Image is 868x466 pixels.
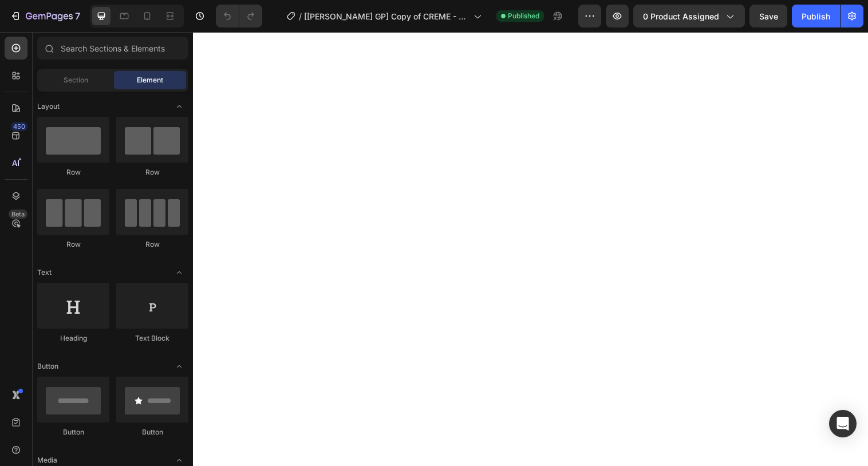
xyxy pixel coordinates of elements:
[37,455,57,465] span: Media
[633,5,745,27] button: 0 product assigned
[37,239,109,250] div: Row
[5,5,85,27] button: 7
[792,5,840,27] button: Publish
[37,37,188,60] input: Search Sections & Elements
[304,10,469,22] span: [[PERSON_NAME] GP] Copy of CREME - TEE
[37,361,58,372] span: Button
[11,122,27,131] div: 450
[116,333,188,343] div: Text Block
[116,239,188,250] div: Row
[802,10,830,22] div: Publish
[37,167,109,177] div: Row
[170,97,188,116] span: Toggle open
[37,101,60,112] span: Layout
[75,9,80,23] p: 7
[829,410,857,437] div: Open Intercom Messenger
[299,10,302,22] span: /
[64,75,88,85] span: Section
[193,32,868,466] iframe: Design area
[37,333,109,343] div: Heading
[759,11,778,21] span: Save
[170,263,188,282] span: Toggle open
[116,427,188,437] div: Button
[170,357,188,376] span: Toggle open
[216,5,262,27] div: Undo/Redo
[116,167,188,177] div: Row
[749,5,787,27] button: Save
[643,10,719,22] span: 0 product assigned
[37,267,52,278] span: Text
[37,427,109,437] div: Button
[9,210,27,219] div: Beta
[137,75,163,85] span: Element
[508,11,539,21] span: Published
